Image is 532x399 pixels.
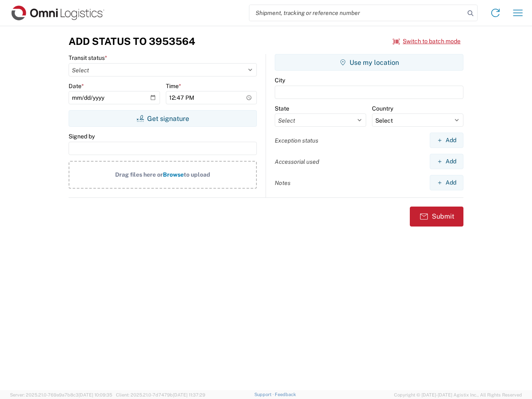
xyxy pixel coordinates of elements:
[10,392,112,397] span: Server: 2025.21.0-769a9a7b8c3
[275,179,291,187] label: Notes
[115,171,163,178] span: Drag files here or
[430,133,463,148] button: Add
[372,105,393,112] label: Country
[275,158,319,165] label: Accessorial used
[163,171,184,178] span: Browse
[275,105,289,112] label: State
[166,82,181,90] label: Time
[275,137,318,144] label: Exception status
[430,175,463,190] button: Add
[410,207,463,227] button: Submit
[184,171,210,178] span: to upload
[69,133,95,140] label: Signed by
[430,154,463,169] button: Add
[69,82,84,90] label: Date
[393,34,461,48] button: Switch to batch mode
[69,110,257,127] button: Get signature
[275,54,463,71] button: Use my location
[79,392,112,397] span: [DATE] 10:09:35
[275,76,285,84] label: City
[394,391,522,399] span: Copyright © [DATE]-[DATE] Agistix Inc., All Rights Reserved
[254,392,275,397] a: Support
[69,35,195,47] h3: Add Status to 3953564
[275,392,296,397] a: Feedback
[116,392,205,397] span: Client: 2025.21.0-7d7479b
[249,5,465,21] input: Shipment, tracking or reference number
[173,392,205,397] span: [DATE] 11:37:29
[69,54,107,62] label: Transit status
